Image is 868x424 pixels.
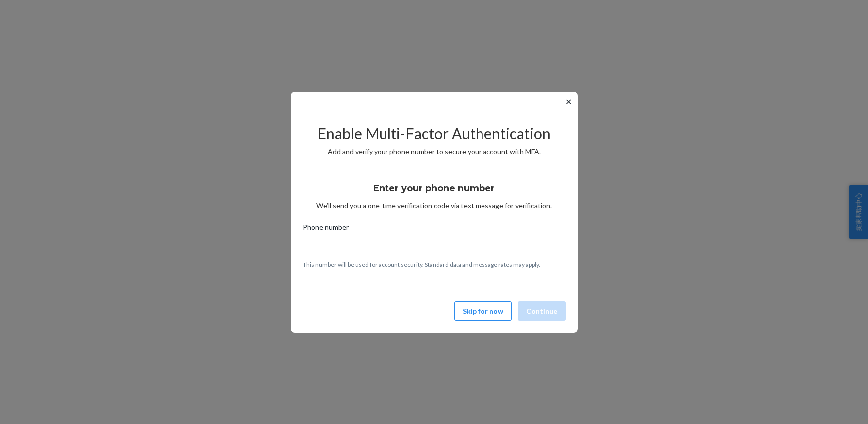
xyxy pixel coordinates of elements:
h2: Enable Multi-Factor Authentication [303,125,566,142]
p: Add and verify your phone number to secure your account with MFA. [303,147,566,157]
p: This number will be used for account security. Standard data and message rates may apply. [303,260,566,269]
button: Continue [518,301,566,321]
span: Phone number [303,222,349,236]
button: ✕ [563,96,574,107]
div: We’ll send you a one-time verification code via text message for verification. [303,174,566,211]
h3: Enter your phone number [373,182,495,195]
button: Skip for now [454,301,512,321]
